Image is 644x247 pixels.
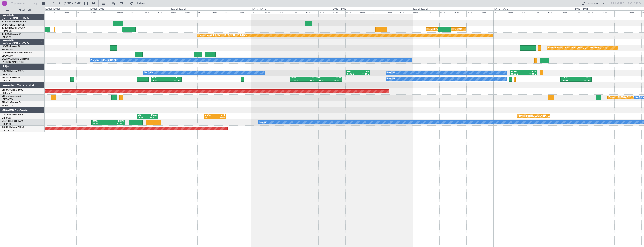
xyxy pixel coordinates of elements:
a: LX-GBHFalcon 7X [2,45,20,48]
div: 10:25 Z [108,123,124,125]
div: No Crew [144,70,153,76]
div: 16:00 [628,10,641,14]
a: F-GPNJFalcon 900EX [2,70,24,73]
div: 16:00 [547,10,561,14]
div: EHAM [108,120,124,123]
div: 08:00 [197,10,211,14]
div: LSGG [524,70,536,73]
a: 9H-VSLKFalcon 7X [2,101,21,104]
div: 00:00 [251,10,265,14]
span: 9H-LPZ [2,95,9,97]
button: Quick Links [579,0,607,6]
a: T7-EAGLFalcon 8X [2,33,21,35]
div: 16:00 [224,10,238,14]
div: DGAA [205,114,215,117]
span: 9H-VSLK [2,101,11,104]
div: 05:15 Z [576,79,591,82]
span: F-GPNJ [2,70,10,73]
span: CS-RRC [2,126,10,128]
a: 9H-YAAGlobal 5000 [2,89,23,91]
div: [DATE] - [DATE] [413,8,428,11]
a: LFPB/LBG [2,117,12,119]
span: CS-JHH [2,120,10,122]
div: 11:40 Z [291,79,303,82]
a: EDLW/DTM [2,48,13,51]
div: 08:00 [359,10,372,14]
div: KSFO [93,120,108,123]
span: LX-INB [2,52,9,54]
a: EVRA/[PERSON_NAME] [2,23,25,26]
span: [DATE] - [DATE] [64,2,81,5]
div: 00:00 [332,10,345,14]
span: T7-EAGL [2,33,11,35]
a: WMSA/SZB [2,104,13,107]
div: LFPB [329,77,341,79]
div: UAAA [316,77,329,79]
div: 19:05 Z [316,79,329,82]
div: EGGW [562,77,576,79]
div: 00:00 [171,10,184,14]
div: 11:25 Z [358,73,369,76]
div: 08:00 [601,10,615,14]
button: Refresh [128,0,151,6]
div: LFPB [215,114,225,117]
div: 03:20 Z [166,79,181,82]
div: 20:00 Z [562,79,576,82]
div: 20:00 [157,10,171,14]
div: 16:00 [144,10,157,14]
div: No Crew [387,76,395,82]
a: F-HECDFalcon 7X [2,77,20,79]
div: Owner [260,120,266,125]
div: 00:00 [493,10,507,14]
span: T7-EMI [2,27,9,29]
div: [DATE] - [DATE] [252,8,266,11]
a: T7-DYNChallenger 604 [2,21,26,23]
div: 12:00 [534,10,547,14]
div: 16:00 [305,10,319,14]
div: 08:00 [117,10,130,14]
span: All Aircraft [10,9,40,12]
input: Trip Number [11,1,33,6]
div: 12:00 [292,10,305,14]
div: 00:30 Z [93,123,108,125]
div: Planned Maint [GEOGRAPHIC_DATA] ([GEOGRAPHIC_DATA]) [518,113,577,119]
div: 04:15 Z [347,73,358,76]
span: 9H-YAA [2,89,10,91]
div: RJTT [166,77,181,79]
div: 08:00 [439,10,453,14]
a: T7-EMIHawker 900XP [2,27,25,29]
div: 12:00 [372,10,386,14]
button: All Aircraft [4,7,41,13]
div: 20:00 [561,10,574,14]
a: LFMN/NCE [2,30,13,33]
a: FCBB/BZV [2,92,12,95]
a: 9H-LPZLegacy 500 [2,95,21,97]
div: 20:00 [76,10,90,14]
a: CS-RRCFalcon 900LX [2,126,24,128]
div: 04:00 [507,10,520,14]
div: [DATE] - [DATE] [575,8,589,11]
div: 19:05 Z [303,79,314,82]
div: 04:00 [588,10,601,14]
div: 03:00 Z [329,79,341,82]
div: ETSI [138,114,147,117]
div: 00:00 [90,10,103,14]
div: 12:00 [453,10,466,14]
div: 20:00 [480,10,493,14]
div: [DATE] - [DATE] [333,8,347,11]
div: 16:00 [466,10,480,14]
div: Planned Maint [GEOGRAPHIC_DATA] ([GEOGRAPHIC_DATA]) [548,45,607,51]
div: [DATE] - [DATE] [90,8,105,11]
div: 20:00 [318,10,332,14]
a: LFPB/LBG [2,79,12,82]
div: UAAA [303,77,314,79]
span: LX-GBH [2,45,10,48]
div: LFPB [347,70,358,73]
a: LX-AOACitation Mustang [2,58,29,60]
div: 16:00 [63,10,76,14]
div: No Crew [387,70,395,76]
div: 12:00 [50,10,63,14]
div: 18:15 Z [152,79,166,82]
a: CS-DOUGlobal 6500 [2,114,23,116]
div: No Crew [PERSON_NAME] [91,58,117,63]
